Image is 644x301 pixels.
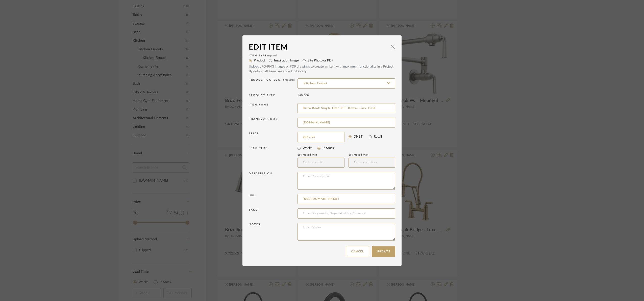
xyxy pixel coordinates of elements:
button: Update [372,246,395,257]
div: Item Type [249,54,395,57]
span: required [267,54,277,57]
label: Product [254,58,265,63]
div: Estimated Min [298,153,333,156]
div: Estimated Max [349,153,384,156]
mat-radio-group: Select price type [349,133,395,140]
div: Url: [249,194,298,204]
label: Weeks [303,146,312,151]
div: Notes [249,223,298,241]
label: DNET [354,134,363,139]
button: Cancel [346,246,369,257]
div: Kitchen [298,93,309,98]
input: Enter DNET Price [298,132,344,142]
label: Inspiration Image [274,58,299,63]
span: required [285,79,295,81]
div: Brand/Vendor [249,118,298,128]
div: Edit Item [249,42,388,53]
div: Tags [249,208,298,219]
div: Product Category [249,78,298,89]
mat-radio-group: Select item type [249,57,395,74]
label: Site Photo or PDF [308,58,333,63]
button: Close [388,42,398,52]
input: Unknown [298,118,395,128]
div: Price [249,132,298,141]
div: LEAD TIME [249,147,298,168]
label: In Stock [323,146,334,151]
input: Estimated Max [349,158,395,168]
input: Enter Keywords, Separated by Commas [298,208,395,219]
input: Type a category to search and select [298,78,395,89]
input: Enter Name [298,103,395,113]
div: Upload JPG/PNG images or PDF drawings to create an item with maximum functionality in a Project. ... [249,64,395,74]
input: Enter URL [298,194,395,204]
div: Description [249,172,298,190]
mat-radio-group: Select item type [298,145,395,152]
div: PRODUCT TYPE [249,92,298,99]
input: Estimated Min [298,158,344,168]
div: Item name [249,103,298,114]
label: Retail [374,134,382,139]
